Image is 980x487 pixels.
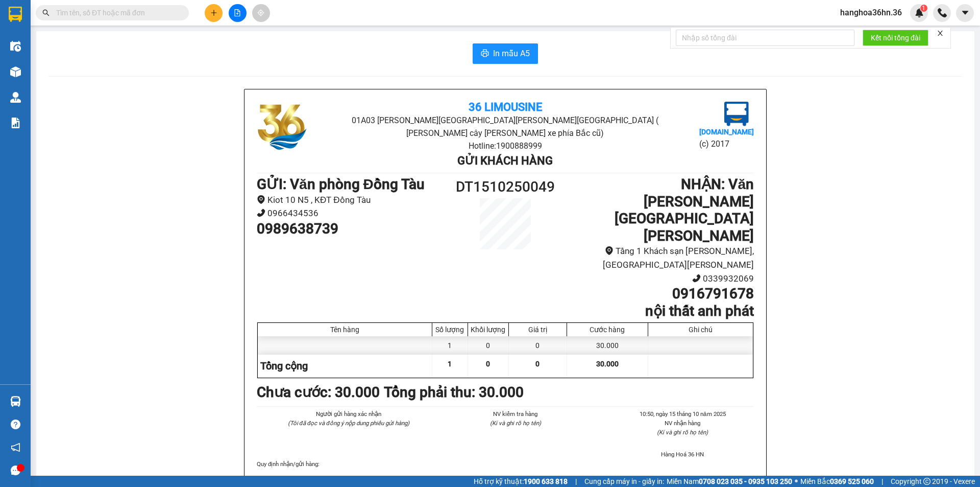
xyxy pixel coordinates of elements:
li: 01A03 [PERSON_NAME][GEOGRAPHIC_DATA][PERSON_NAME][GEOGRAPHIC_DATA] ( [PERSON_NAME] cây [PERSON_NA... [339,114,671,140]
b: Gửi khách hàng [457,154,553,167]
span: aim [257,9,264,16]
li: NV nhận hàng [611,419,754,428]
span: close [937,30,944,37]
span: question-circle [11,420,20,429]
span: search [42,9,50,16]
div: Giá trị [511,326,564,334]
button: plus [205,4,223,22]
h1: 0916791678 [568,285,754,303]
span: | [881,476,883,487]
li: NV kiểm tra hàng [444,409,586,419]
li: 0966434536 [257,206,443,220]
li: (c) 2017 [699,137,754,150]
span: plus [210,9,217,16]
span: Hỗ trợ kỹ thuật: [474,476,568,487]
span: 30.000 [596,360,619,368]
div: 0 [509,336,567,355]
sup: 1 [920,5,927,12]
li: Người gửi hàng xác nhận [277,409,420,419]
span: | [575,476,577,487]
i: (Kí và ghi rõ họ tên) [657,429,708,436]
li: Kiot 10 N5 , KĐT Đồng Tàu [257,193,443,207]
div: 30.000 [567,336,648,355]
button: printerIn mẫu A5 [473,43,538,64]
div: 0 [468,336,509,355]
span: printer [481,49,489,59]
span: caret-down [961,8,970,17]
strong: 0708 023 035 - 0935 103 250 [699,477,792,485]
span: Kết nối tổng đài [871,32,920,43]
h1: DT1510250049 [443,176,568,198]
span: environment [257,195,265,204]
button: Kết nối tổng đài [863,30,928,46]
span: Cung cấp máy in - giấy in: [584,476,664,487]
strong: 0369 525 060 [830,477,874,485]
h1: nội thất anh phát [568,303,754,320]
img: logo.jpg [257,102,308,153]
span: Miền Bắc [800,476,874,487]
li: Tầng 1 Khách sạn [PERSON_NAME], [GEOGRAPHIC_DATA][PERSON_NAME] [568,244,754,271]
span: ⚪️ [795,479,798,483]
b: 36 Limousine [469,101,542,113]
div: Ghi chú [651,326,750,334]
span: 1 [448,360,452,368]
img: warehouse-icon [10,41,21,52]
img: logo.jpg [724,102,749,126]
span: 0 [486,360,490,368]
i: (Kí và ghi rõ họ tên) [490,420,541,427]
div: 1 [432,336,468,355]
b: [DOMAIN_NAME] [699,128,754,136]
div: Tên hàng [260,326,429,334]
span: phone [692,274,701,283]
b: NHẬN : Văn [PERSON_NAME][GEOGRAPHIC_DATA][PERSON_NAME] [615,176,754,244]
input: Nhập số tổng đài [676,30,854,46]
li: Hàng Hoá 36 HN [611,450,754,459]
li: 10:50, ngày 15 tháng 10 năm 2025 [611,409,754,419]
span: file-add [234,9,241,16]
h1: 0989638739 [257,220,443,238]
span: Tổng cộng [260,360,308,372]
span: In mẫu A5 [493,47,530,60]
button: file-add [229,4,247,22]
li: Hotline: 1900888999 [339,140,671,152]
span: Miền Nam [667,476,792,487]
b: GỬI : Văn phòng Đồng Tàu [257,176,425,193]
span: 1 [922,5,925,12]
b: Chưa cước : 30.000 [257,384,380,401]
img: warehouse-icon [10,66,21,77]
div: Số lượng [435,326,465,334]
div: Khối lượng [471,326,506,334]
div: Quy định nhận/gửi hàng : [257,459,754,469]
img: phone-icon [938,8,947,17]
li: 0339932069 [568,272,754,286]
span: copyright [923,478,930,485]
i: (Tôi đã đọc và đồng ý nộp dung phiếu gửi hàng) [288,420,409,427]
span: 0 [535,360,540,368]
img: solution-icon [10,118,21,128]
div: Cước hàng [570,326,645,334]
img: logo-vxr [9,7,22,22]
span: message [11,466,20,475]
strong: 1900 633 818 [524,477,568,485]
b: Tổng phải thu: 30.000 [384,384,524,401]
button: caret-down [956,4,974,22]
img: icon-new-feature [915,8,924,17]
input: Tìm tên, số ĐT hoặc mã đơn [56,7,177,18]
img: warehouse-icon [10,396,21,407]
button: aim [252,4,270,22]
span: notification [11,443,20,452]
img: warehouse-icon [10,92,21,103]
span: phone [257,208,265,217]
span: environment [605,246,614,255]
span: hanghoa36hn.36 [832,6,910,19]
